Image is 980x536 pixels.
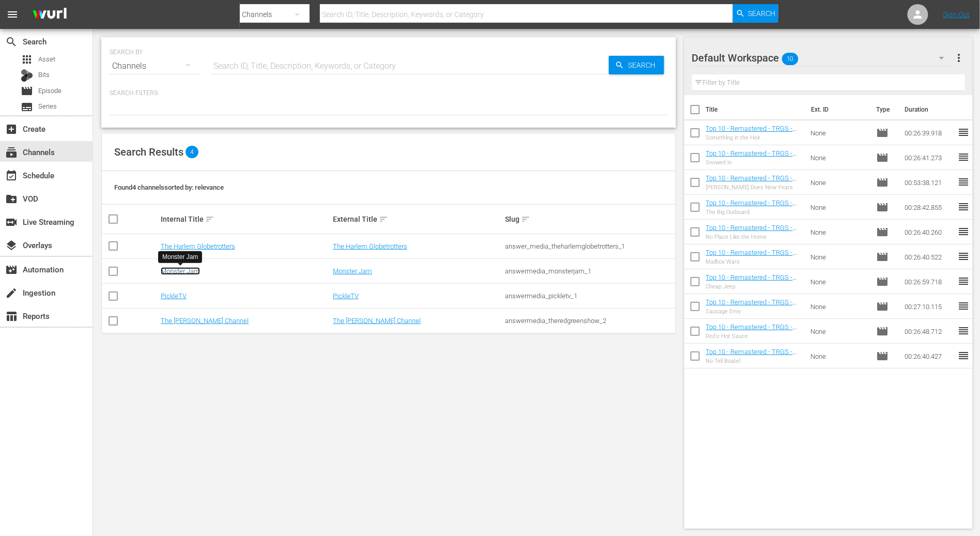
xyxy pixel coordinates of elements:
span: Episode [876,226,889,238]
div: answermedia_theredgreenshow_2 [505,317,674,325]
a: The [PERSON_NAME] Channel [333,317,421,325]
a: PickleTV [161,292,187,300]
span: Bits [38,70,50,80]
span: Series [38,101,57,112]
div: No Tell Boatel [706,358,803,364]
a: The Harlem Globetrotters [333,242,407,250]
span: 10 [782,48,799,70]
span: menu [6,8,19,21]
td: None [807,244,872,269]
span: Asset [21,53,33,66]
div: answermedia_pickletv_1 [505,292,674,300]
span: Search [624,56,664,74]
div: Bits [21,69,33,82]
p: Search Filters: [110,89,668,98]
span: 4 [186,146,198,158]
td: None [807,344,872,369]
span: reorder [957,349,970,362]
span: Asset [38,54,55,65]
span: Episode [876,251,889,263]
td: 00:26:40.427 [900,344,957,369]
a: Top 10 - Remastered - TRGS - S12E10 - Snowed In [706,149,797,165]
span: Channels [5,146,18,159]
span: Search [5,36,18,48]
a: The [PERSON_NAME] Channel [161,317,249,325]
td: None [807,120,872,145]
a: Top 10 - Remastered - TRGS - S11E17 - [PERSON_NAME] Does New Years [706,174,800,197]
span: reorder [957,151,970,163]
div: [PERSON_NAME] Does New Years [706,184,803,191]
div: Default Workspace [692,43,954,72]
span: Episode [876,325,889,338]
th: Duration [898,95,960,124]
td: None [807,319,872,344]
td: 00:26:40.522 [900,244,957,269]
a: Top 10 - Remastered - TRGS - S14E01 - Red's Hot Sauce [706,323,797,339]
span: Ingestion [5,287,18,299]
td: 00:26:41.273 [900,145,957,170]
span: sort [205,215,215,224]
span: reorder [957,201,970,213]
a: Monster Jam [161,267,200,275]
th: Ext. ID [805,95,870,124]
span: Found 4 channels sorted by: relevance [114,183,224,191]
span: Episode [21,85,33,97]
span: reorder [957,225,970,238]
div: Sausage Envy [706,308,803,315]
td: 00:26:48.712 [900,319,957,344]
span: Search [748,4,776,23]
span: Series [21,101,33,113]
div: Snowed In [706,159,803,166]
a: Sign Out [943,10,970,19]
span: Overlays [5,239,18,252]
button: more_vert [953,45,965,70]
td: None [807,195,872,220]
td: 00:27:10.115 [900,294,957,319]
span: Episode [876,151,889,164]
img: ans4CAIJ8jUAAAAAAAAAAAAAAAAAAAAAAAAgQb4GAAAAAAAAAAAAAAAAAAAAAAAAJMjXAAAAAAAAAAAAAAAAAAAAAAAAgAT5G... [25,3,74,27]
div: answermedia_monsterjam_1 [505,267,674,275]
span: more_vert [953,52,965,64]
div: Something in the Heir [706,134,803,141]
div: Cheap Jeep [706,283,803,290]
td: 00:28:42.855 [900,195,957,220]
th: Title [706,95,805,124]
a: Top 10 - Remastered - TRGS - S10E01 - Sausage Envy [706,298,797,314]
span: Episode [876,300,889,313]
div: Slug [505,213,674,225]
div: Mailbox Wars [706,258,803,265]
a: Top 10 - Remastered - TRGS - S10E12 - Cheap Jeep [706,273,797,289]
div: No Place Like the Home [706,234,803,240]
a: Monster Jam [333,267,372,275]
a: Top 10 - Remastered - TRGS - S15E04 - No Tell Boatel [706,348,797,363]
td: 00:26:40.260 [900,220,957,244]
span: Episode [876,176,889,189]
span: Reports [5,310,18,323]
span: sort [379,215,388,224]
span: reorder [957,176,970,188]
div: Channels [110,52,201,81]
a: Top 10 - Remastered - TRGS - S01E01 - The Big Outboard [706,199,797,215]
button: Search [609,56,664,74]
td: 00:26:39.918 [900,120,957,145]
span: reorder [957,275,970,287]
th: Type [870,95,898,124]
td: None [807,220,872,244]
span: sort [521,215,530,224]
td: None [807,294,872,319]
a: The Harlem Globetrotters [161,242,235,250]
div: Monster Jam [162,253,198,262]
div: answer_media_theharlemglobetrotters_1 [505,242,674,250]
div: External Title [333,213,502,225]
td: None [807,170,872,195]
a: PickleTV [333,292,359,300]
div: The Big Outboard [706,209,803,216]
div: Internal Title [161,213,330,225]
span: Automation [5,264,18,276]
span: Episode [876,350,889,362]
td: 00:53:38.121 [900,170,957,195]
span: Episode [876,275,889,288]
span: Episode [876,201,889,213]
span: Schedule [5,170,18,182]
span: Episode [876,127,889,139]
